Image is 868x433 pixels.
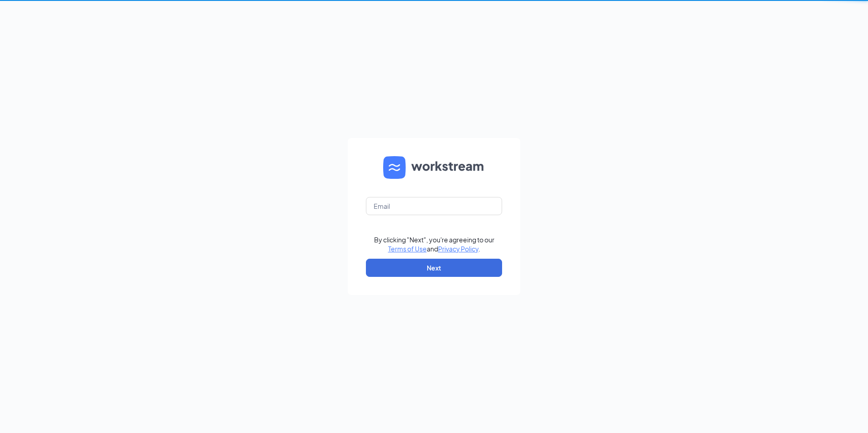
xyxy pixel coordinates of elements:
a: Terms of Use [388,245,427,253]
input: Email [366,197,502,215]
img: WS logo and Workstream text [383,156,485,179]
a: Privacy Policy [438,245,478,253]
div: By clicking "Next", you're agreeing to our and . [374,235,494,253]
button: Next [366,259,502,277]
